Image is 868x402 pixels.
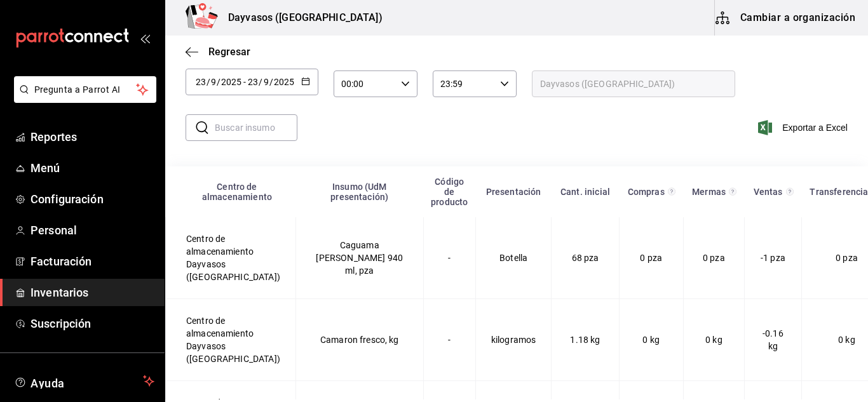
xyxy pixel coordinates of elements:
[295,299,423,381] td: Camaron fresco, kg
[761,120,848,135] button: Exportar a Excel
[668,187,676,197] svg: Total de presentación del insumo comprado en el rango de fechas seleccionado.
[247,77,259,87] input: Day
[691,187,726,197] div: Mermas
[423,217,475,299] td: -
[703,253,725,263] span: 0 pza
[166,299,296,381] td: Centro de almacenamiento Dayvasos ([GEOGRAPHIC_DATA])
[640,253,662,263] span: 0 pza
[483,187,544,197] div: Presentación
[215,115,297,140] input: Buscar insumo
[763,328,783,351] span: -0.16 kg
[31,128,154,145] span: Reportes
[31,284,154,301] span: Inventarios
[263,77,269,87] input: Month
[259,77,262,87] span: /
[31,373,138,389] span: Ayuda
[207,77,210,87] span: /
[166,217,296,299] td: Centro de almacenamiento Dayvasos ([GEOGRAPHIC_DATA])
[9,92,156,105] a: Pregunta a Parrot AI
[14,76,156,103] button: Pregunta a Parrot AI
[269,77,273,87] span: /
[186,46,250,58] button: Regresar
[31,315,154,332] span: Suscripción
[642,335,660,345] span: 0 kg
[570,335,600,345] span: 1.18 kg
[752,187,783,197] div: Ventas
[836,253,858,263] span: 0 pza
[729,187,737,197] svg: Total de presentación del insumo mermado en el rango de fechas seleccionado.
[559,187,611,197] div: Cant. inicial
[295,217,423,299] td: Caguama [PERSON_NAME] 940 ml, pza
[195,77,207,87] input: Day
[705,335,722,345] span: 0 kg
[218,10,383,25] h3: Dayvasos ([GEOGRAPHIC_DATA])
[627,187,665,197] div: Compras
[475,217,552,299] td: Botella
[217,77,220,87] span: /
[31,222,154,239] span: Personal
[140,33,150,43] button: open_drawer_menu
[786,187,794,197] svg: Total de presentación del insumo vendido en el rango de fechas seleccionado.
[220,77,242,87] input: Year
[31,253,154,270] span: Facturación
[243,77,246,87] span: -
[423,299,475,381] td: -
[208,46,250,58] span: Regresar
[34,83,137,97] span: Pregunta a Parrot AI
[431,177,468,207] div: Código de producto
[31,159,154,177] span: Menú
[838,335,855,345] span: 0 kg
[761,253,785,263] span: -1 pza
[186,182,288,202] div: Centro de almacenamiento
[475,299,552,381] td: kilogramos
[273,77,295,87] input: Year
[572,253,599,263] span: 68 pza
[303,182,416,202] div: Insumo (UdM presentación)
[31,191,154,208] span: Configuración
[210,77,217,87] input: Month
